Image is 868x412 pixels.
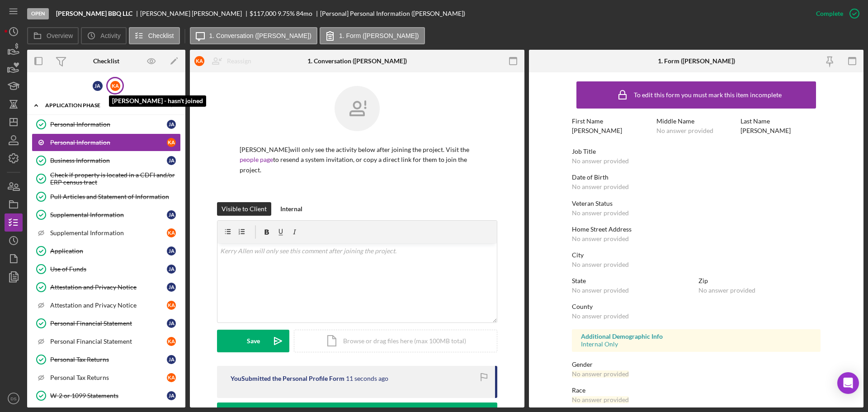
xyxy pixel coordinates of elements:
[50,121,167,128] div: Personal Information
[190,52,260,70] button: KAReassign
[148,32,174,39] label: Checklist
[572,361,821,368] div: Gender
[32,296,181,314] a: Attestation and Privacy NoticeKA
[698,287,755,294] div: No answer provided
[110,81,120,91] div: K A
[320,10,465,17] div: [Personal] Personal Information ([PERSON_NAME])
[32,332,181,350] a: Personal Financial StatementKA
[167,138,176,147] div: K A
[10,396,16,401] text: DS
[50,171,180,186] div: Check if property is located in a CDFI and/or ERP census tract
[93,81,103,91] div: J A
[741,118,821,125] div: Last Name
[167,246,176,256] div: J A
[32,350,181,369] a: Personal Tax ReturnsJA
[572,396,629,403] div: No answer provided
[307,57,407,65] div: 1. Conversation ([PERSON_NAME])
[634,91,782,99] div: To edit this form you must mark this item incomplete
[572,235,629,242] div: No answer provided
[167,156,176,165] div: J A
[572,157,629,165] div: No answer provided
[572,303,821,310] div: County
[56,10,132,17] b: [PERSON_NAME] BBQ LLC
[167,283,176,292] div: J A
[807,5,863,23] button: Complete
[32,206,181,224] a: Supplemental InformationJA
[27,27,79,44] button: Overview
[32,224,181,242] a: Supplemental InformationKA
[240,145,475,175] p: [PERSON_NAME] will only see the activity below after joining the project. Visit the to resend a s...
[32,170,181,188] a: Check if property is located in a CDFI and/or ERP census tract
[209,32,311,39] label: 1. Conversation ([PERSON_NAME])
[656,127,713,134] div: No answer provided
[32,314,181,332] a: Personal Financial StatementJA
[167,391,176,400] div: J A
[346,375,388,382] time: 2025-10-13 17:12
[5,389,23,407] button: DS
[32,278,181,296] a: Attestation and Privacy NoticeJA
[572,209,629,217] div: No answer provided
[572,174,821,181] div: Date of Birth
[50,392,167,399] div: W-2 or 1099 Statements
[339,32,419,39] label: 1. Form ([PERSON_NAME])
[162,103,179,108] div: 28 / 40
[167,337,176,346] div: K A
[572,127,622,134] div: [PERSON_NAME]
[572,313,629,320] div: No answer provided
[572,118,652,125] div: First Name
[32,188,181,206] a: Pull Articles and Statement of Information
[190,27,317,44] button: 1. Conversation ([PERSON_NAME])
[167,301,176,310] div: K A
[32,133,181,152] a: Personal InformationKA
[656,118,736,125] div: Middle Name
[167,373,176,382] div: K A
[250,9,276,17] span: $117,000
[32,242,181,260] a: ApplicationJA
[50,356,167,363] div: Personal Tax Returns
[32,260,181,278] a: Use of FundsJA
[247,330,260,352] div: Save
[276,202,307,216] button: Internal
[93,57,119,65] div: Checklist
[572,277,694,284] div: State
[278,10,295,17] div: 9.75 %
[167,120,176,129] div: J A
[741,127,791,134] div: [PERSON_NAME]
[572,287,629,294] div: No answer provided
[50,193,180,200] div: Pull Articles and Statement of Information
[32,387,181,405] a: W-2 or 1099 StatementsJA
[320,27,425,44] button: 1. Form ([PERSON_NAME])
[572,387,821,394] div: Race
[227,52,251,70] div: Reassign
[50,247,167,255] div: Application
[572,261,629,268] div: No answer provided
[32,152,181,170] a: Business InformationJA
[572,200,821,207] div: Veteran Status
[81,27,126,44] button: Activity
[27,8,49,19] div: Open
[50,302,167,309] div: Attestation and Privacy Notice
[658,57,735,65] div: 1. Form ([PERSON_NAME])
[296,10,312,17] div: 84 mo
[217,202,271,216] button: Visible to Client
[167,355,176,364] div: J A
[167,228,176,237] div: K A
[50,139,167,146] div: Personal Information
[50,320,167,327] div: Personal Financial Statement
[47,32,73,39] label: Overview
[231,375,344,382] div: You Submitted the Personal Profile Form
[167,210,176,219] div: J A
[50,229,167,237] div: Supplemental Information
[572,226,821,233] div: Home Street Address
[167,319,176,328] div: J A
[194,56,204,66] div: K A
[32,369,181,387] a: Personal Tax ReturnsKA
[217,330,289,352] button: Save
[50,284,167,291] div: Attestation and Privacy Notice
[167,265,176,274] div: J A
[129,27,180,44] button: Checklist
[45,103,156,108] div: Application Phase
[50,211,167,218] div: Supplemental Information
[50,338,167,345] div: Personal Financial Statement
[572,148,821,155] div: Job Title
